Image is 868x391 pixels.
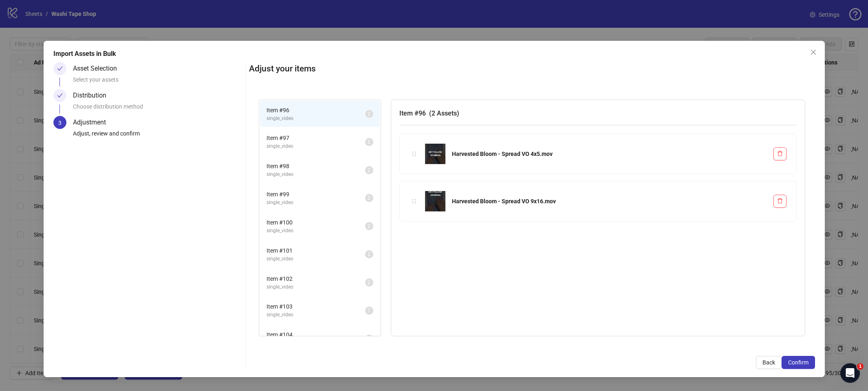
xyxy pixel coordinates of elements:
[267,190,365,199] span: Item # 99
[368,308,370,313] span: 1
[73,102,242,116] div: Choose distribution method
[267,133,365,142] span: Item # 97
[267,246,365,255] span: Item # 101
[368,167,370,173] span: 2
[425,144,445,164] img: Harvested Bloom - Spread VO 4x5.mov
[777,151,783,156] span: delete
[782,356,815,369] button: Confirm
[411,198,417,204] span: holder
[365,166,373,174] sup: 2
[452,149,767,158] div: Harvested Bloom - Spread VO 4x5.mov
[365,335,373,343] sup: 1
[267,274,365,283] span: Item # 102
[857,363,864,370] span: 1
[840,363,860,383] iframe: Intercom live chat
[773,195,786,208] button: Delete
[762,359,775,366] span: Back
[73,62,123,75] div: Asset Selection
[368,223,370,229] span: 2
[267,330,365,339] span: Item # 104
[249,62,815,76] h2: Adjust your items
[365,222,373,230] sup: 2
[267,162,365,171] span: Item # 98
[368,336,370,342] span: 1
[368,251,370,257] span: 2
[267,227,365,235] span: single_video
[267,171,365,178] span: single_video
[267,311,365,319] span: single_video
[365,110,373,118] sup: 2
[267,218,365,227] span: Item # 100
[73,116,112,129] div: Adjustment
[365,307,373,315] sup: 1
[399,108,797,118] h3: Item # 96
[267,115,365,122] span: single_video
[368,280,370,285] span: 2
[788,359,809,366] span: Confirm
[73,89,113,102] div: Distribution
[410,197,419,206] div: holder
[267,199,365,207] span: single_video
[58,120,62,126] span: 3
[810,49,817,56] span: close
[57,66,63,71] span: check
[365,138,373,146] sup: 2
[73,129,242,143] div: Adjust, review and confirm
[807,46,820,59] button: Close
[368,111,370,117] span: 2
[425,191,445,211] img: Harvested Bloom - Spread VO 9x16.mov
[368,195,370,201] span: 2
[267,255,365,263] span: single_video
[267,302,365,311] span: Item # 103
[73,75,242,89] div: Select your assets
[267,142,365,150] span: single_video
[267,106,365,115] span: Item # 96
[777,198,783,204] span: delete
[452,197,767,206] div: Harvested Bloom - Spread VO 9x16.mov
[756,356,782,369] button: Back
[365,194,373,202] sup: 2
[411,151,417,157] span: holder
[410,149,419,158] div: holder
[53,49,815,59] div: Import Assets in Bulk
[267,283,365,291] span: single_video
[365,278,373,287] sup: 2
[429,109,459,117] span: ( 2 Assets )
[365,250,373,258] sup: 2
[368,139,370,145] span: 2
[57,93,63,98] span: check
[773,147,786,160] button: Delete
